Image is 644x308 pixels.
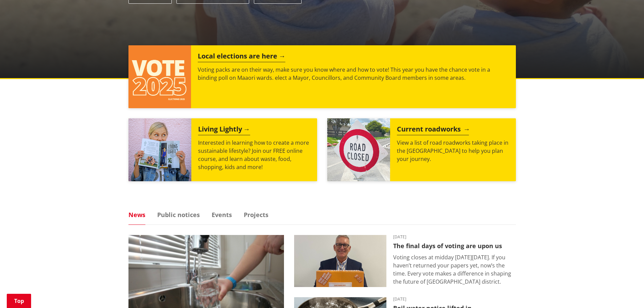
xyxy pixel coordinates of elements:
[128,212,145,218] a: News
[157,212,200,218] a: Public notices
[294,235,386,287] img: Craig Hobbs editorial elections
[128,45,191,108] img: Vote 2025
[128,118,317,181] a: Living Lightly Interested in learning how to create a more sustainable lifestyle? Join our FREE o...
[393,235,516,239] time: [DATE]
[198,66,509,82] p: Voting packs are on their way, make sure you know where and how to vote! This year you have the c...
[397,139,509,163] p: View a list of road roadworks taking place in the [GEOGRAPHIC_DATA] to help you plan your journey.
[198,139,310,171] p: Interested in learning how to create a more sustainable lifestyle? Join our FREE online course, a...
[327,118,516,181] a: Current roadworks View a list of road roadworks taking place in the [GEOGRAPHIC_DATA] to help you...
[327,118,390,181] img: Road closed sign
[128,118,191,181] img: Mainstream Green Workshop Series
[294,235,516,287] a: [DATE] The final days of voting are upon us Voting closes at midday [DATE][DATE]. If you haven’t ...
[7,294,31,308] a: Top
[393,253,516,286] p: Voting closes at midday [DATE][DATE]. If you haven’t returned your papers yet, now’s the time. Ev...
[198,125,250,135] h2: Living Lightly
[128,45,516,108] a: Local elections are here Voting packs are on their way, make sure you know where and how to vote!...
[397,125,469,135] h2: Current roadworks
[393,242,516,250] h3: The final days of voting are upon us
[212,212,232,218] a: Events
[244,212,268,218] a: Projects
[198,52,285,62] h2: Local elections are here
[393,297,516,301] time: [DATE]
